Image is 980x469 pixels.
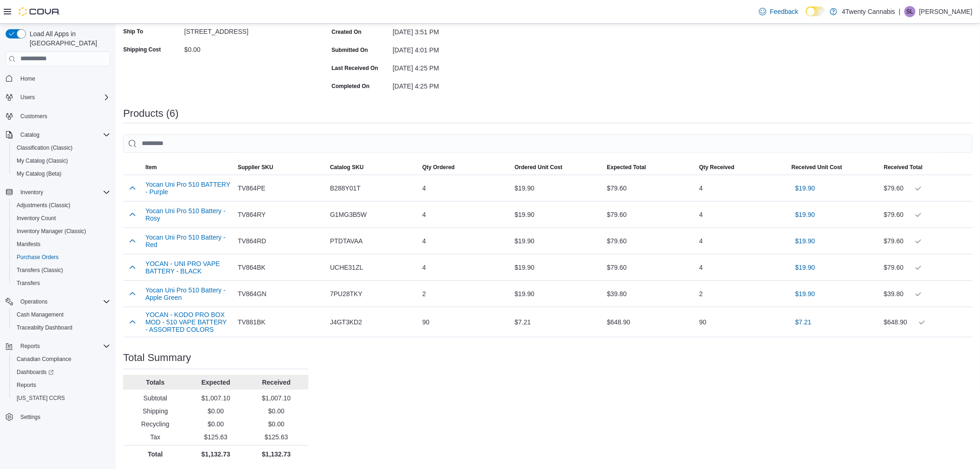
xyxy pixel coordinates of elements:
[2,295,114,308] button: Operations
[419,285,511,303] div: 2
[13,309,110,320] span: Cash Management
[905,6,916,17] div: Sheila Larson
[13,200,74,211] a: Adjustments (Classic)
[248,450,305,459] p: $1,132.73
[13,380,40,391] a: Reports
[13,168,65,179] a: My Catalog (Beta)
[17,129,43,140] button: Catalog
[17,92,38,103] button: Users
[123,108,179,119] h3: Products (6)
[907,6,914,17] span: SL
[127,419,184,429] p: Recycling
[13,265,67,276] a: Transfers (Classic)
[696,313,788,331] div: 90
[123,28,143,35] label: Ship To
[13,200,110,211] span: Adjustments (Classic)
[13,168,110,179] span: My Catalog (Beta)
[127,378,184,387] p: Totals
[332,64,378,72] label: Last Received On
[20,189,43,196] span: Inventory
[17,144,73,152] span: Classification (Classic)
[330,288,363,299] span: 7PU28TKY
[13,252,63,263] a: Purchase Orders
[17,296,51,307] button: Operations
[17,228,86,235] span: Inventory Manager (Classic)
[188,432,245,442] p: $125.63
[393,25,517,36] div: [DATE] 3:51 PM
[795,289,815,298] span: $19.90
[20,298,48,305] span: Operations
[2,72,114,85] button: Home
[188,406,245,416] p: $0.00
[9,167,114,180] button: My Catalog (Beta)
[13,278,44,289] a: Transfers
[792,232,819,250] button: $19.90
[9,321,114,334] button: Traceabilty Dashboard
[26,29,110,48] span: Load All Apps in [GEOGRAPHIC_DATA]
[393,43,517,54] div: [DATE] 4:01 PM
[696,285,788,303] div: 2
[884,288,969,299] div: $39.80
[188,450,245,459] p: $1,132.73
[419,160,511,175] button: Qty Ordered
[511,313,603,331] div: $7.21
[17,170,62,177] span: My Catalog (Beta)
[13,278,110,289] span: Transfers
[145,234,230,248] button: Yocan Uni Pro 510 Battery - Red
[17,73,39,84] a: Home
[603,205,696,224] div: $79.60
[9,154,114,167] button: My Catalog (Classic)
[20,113,47,120] span: Customers
[238,183,265,194] span: TV864PE
[607,164,646,171] span: Expected Total
[188,378,245,387] p: Expected
[17,202,70,209] span: Adjustments (Classic)
[9,392,114,405] button: [US_STATE] CCRS
[238,262,265,273] span: TV864BK
[603,258,696,277] div: $79.60
[792,164,842,171] span: Received Unit Cost
[332,46,368,54] label: Submitted On
[145,286,230,301] button: Yocan Uni Pro 510 Battery - Apple Green
[2,128,114,141] button: Catalog
[145,260,230,275] button: YOCAN - UNI PRO VAPE BATTERY - BLACK
[13,142,110,153] span: Classification (Classic)
[603,179,696,197] div: $79.60
[511,179,603,197] div: $19.90
[17,368,54,376] span: Dashboards
[6,68,110,448] nav: Complex example
[13,322,76,333] a: Traceabilty Dashboard
[17,412,44,423] a: Settings
[13,155,72,166] a: My Catalog (Classic)
[20,75,35,82] span: Home
[515,164,562,171] span: Ordered Unit Cost
[17,296,110,307] span: Operations
[884,164,923,171] span: Received Total
[2,109,114,123] button: Customers
[127,393,184,403] p: Subtotal
[884,262,969,273] div: $79.60
[17,129,110,140] span: Catalog
[393,79,517,90] div: [DATE] 4:25 PM
[13,213,110,224] span: Inventory Count
[330,209,367,220] span: G1MG3B5W
[17,215,56,222] span: Inventory Count
[9,308,114,321] button: Cash Management
[330,262,364,273] span: UCHE31ZL
[792,258,819,277] button: $19.90
[13,354,110,365] span: Canadian Compliance
[884,317,969,328] div: $648.90
[792,313,815,331] button: $7.21
[127,406,184,416] p: Shipping
[17,73,110,84] span: Home
[238,164,273,171] span: Supplier SKU
[422,164,455,171] span: Qty Ordered
[17,355,71,363] span: Canadian Compliance
[393,61,517,72] div: [DATE] 4:25 PM
[13,252,110,263] span: Purchase Orders
[248,432,305,442] p: $125.63
[9,353,114,366] button: Canadian Compliance
[603,313,696,331] div: $648.90
[9,277,114,290] button: Transfers
[17,381,36,389] span: Reports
